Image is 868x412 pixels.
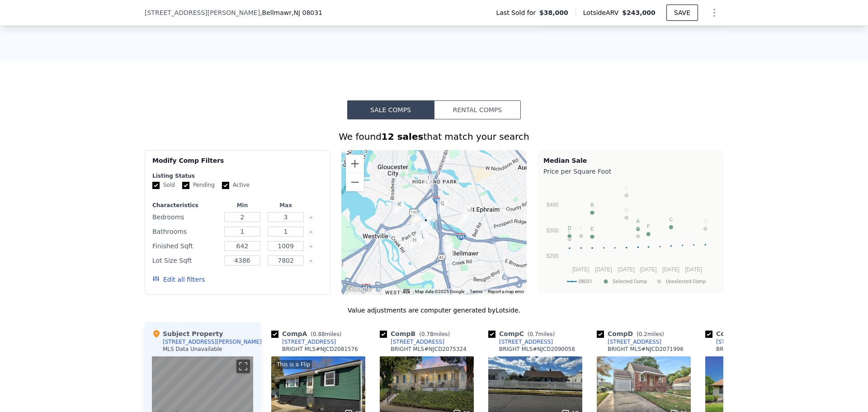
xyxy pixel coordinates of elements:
div: [STREET_ADDRESS] [391,338,444,346]
div: BRIGHT MLS # NJCD2075324 [391,346,467,353]
div: Median Sale [543,156,717,165]
a: [STREET_ADDRESS] [488,338,553,346]
div: [STREET_ADDRESS] [499,338,553,346]
a: [STREET_ADDRESS] [705,338,770,346]
text: F [647,223,650,229]
div: Bedrooms [152,211,219,223]
div: We found that match your search [145,130,723,143]
text: [DATE] [662,266,679,273]
text: I [580,225,582,231]
button: Show Options [705,4,723,22]
div: 329 Murray Ave [418,232,428,247]
div: BRIGHT MLS # NJCD2081576 [282,346,358,353]
div: Value adjustments are computer generated by Lotside . [145,306,723,315]
text: B [590,202,594,208]
div: Comp B [380,329,453,338]
span: 0.78 [421,331,434,337]
span: $38,000 [539,8,568,17]
span: Lotside ARV [583,8,622,17]
label: Active [222,181,250,189]
div: Modify Comp Filters [152,156,323,172]
a: [STREET_ADDRESS] [597,338,661,346]
a: Open this area in Google Maps (opens a new window) [344,283,373,295]
text: K [568,229,571,234]
span: [STREET_ADDRESS][PERSON_NAME] [145,8,260,17]
input: Sold [152,182,160,189]
strong: 12 sales [382,131,424,142]
img: Google [344,283,373,295]
div: Max [266,202,306,209]
a: [STREET_ADDRESS] [271,338,336,346]
text: E [590,226,594,232]
div: [STREET_ADDRESS] [282,338,336,346]
div: 615 Winthrop Ave [459,212,469,227]
div: This is a Flip [275,360,312,369]
a: Terms [470,289,482,294]
div: 604 Sherwood Ave [424,174,434,189]
text: $300 [547,227,559,234]
div: [STREET_ADDRESS][PERSON_NAME] [163,338,262,346]
div: 44 Midway Ln [444,242,454,257]
div: 455 Colonial Rd [442,237,452,252]
div: 107 4th St [395,200,405,215]
span: 0.2 [639,331,647,337]
span: ( miles) [633,331,667,337]
div: [STREET_ADDRESS] [716,338,770,346]
text: $200 [547,253,559,259]
div: 909 W Browning Rd [421,216,431,231]
button: Clear [309,245,313,248]
text: A [637,218,640,224]
span: ( miles) [415,331,453,337]
text: Unselected Comp [666,279,706,284]
button: Keyboard shortcuts [403,289,410,293]
label: Sold [152,181,175,189]
span: Map data ©2025 Google [415,289,464,294]
div: Subject Property [152,329,223,338]
input: Pending [182,182,189,189]
div: Finished Sqft [152,240,219,252]
button: SAVE [666,5,698,21]
div: Bathrooms [152,225,219,238]
div: BRIGHT MLS # NJCD2075014 [716,346,792,353]
text: D [568,225,571,231]
span: ( miles) [524,331,558,337]
div: 43 Warren Ave [420,222,430,237]
div: Listing Status [152,172,323,180]
div: 308 Warren Ave [410,236,420,251]
span: 0.88 [313,331,325,337]
div: 37 Sartori Ave [438,199,448,214]
button: Clear [309,216,313,219]
div: [STREET_ADDRESS] [608,338,661,346]
text: [DATE] [640,266,657,273]
div: Lot Size Sqft [152,254,219,267]
button: Edit all filters [152,275,205,284]
div: Price per Square Foot [543,165,717,178]
text: Selected Comp [613,279,647,284]
text: H [636,226,640,231]
text: G [624,207,628,213]
text: C [669,217,673,222]
div: 6 Park Dr [411,213,421,228]
div: Min [222,202,262,209]
div: BRIGHT MLS # NJCD2090058 [499,346,575,353]
button: Toggle fullscreen view [236,360,250,373]
input: Active [222,182,229,189]
text: J [704,218,707,223]
text: 08031 [579,279,592,284]
a: Report a map error [488,289,524,294]
button: Rental Comps [434,100,521,119]
svg: A chart. [543,178,717,291]
button: Zoom out [346,173,364,191]
div: MLS Data Unavailable [163,346,222,353]
label: Pending [182,181,215,189]
button: Zoom in [346,155,364,173]
div: Comp C [488,329,558,338]
span: , Bellmawr [260,8,322,17]
button: Clear [309,259,313,263]
span: Last Sold for [496,8,539,17]
div: 48 S Oak Ave [463,204,473,219]
span: , NJ 08031 [292,9,322,16]
a: [STREET_ADDRESS] [380,338,444,346]
span: $243,000 [622,9,656,16]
